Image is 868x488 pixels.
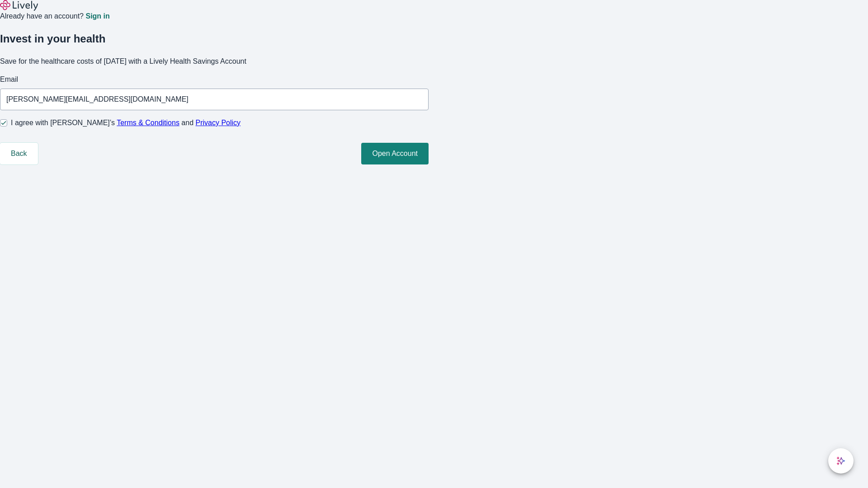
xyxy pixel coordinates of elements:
a: Privacy Policy [196,119,241,127]
button: Open Account [361,143,429,164]
a: Sign in [85,13,109,20]
button: chat [828,448,854,474]
svg: Lively AI Assistant [836,456,845,465]
span: I agree with [PERSON_NAME]’s and [11,117,241,128]
a: Terms & Conditions [117,119,179,127]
